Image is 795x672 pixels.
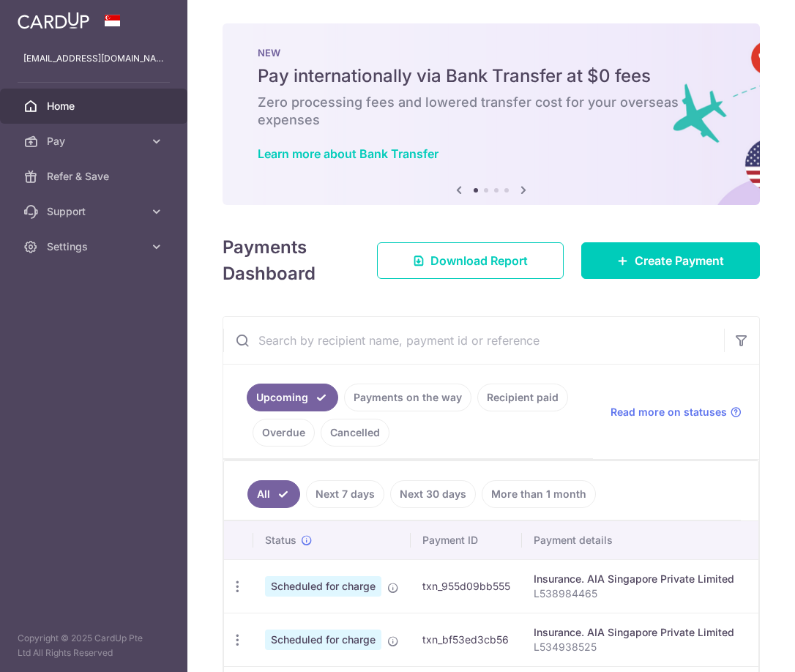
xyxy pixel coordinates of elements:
a: Next 30 days [390,480,476,508]
img: CardUp [18,12,89,29]
td: txn_955d09bb555 [411,559,522,613]
a: Payments on the way [344,384,471,411]
a: Upcoming [247,384,338,411]
a: Download Report [377,242,564,279]
span: Support [47,204,143,219]
span: Settings [47,239,143,254]
a: Read more on statuses [611,405,742,419]
p: [EMAIL_ADDRESS][DOMAIN_NAME] [23,51,164,66]
h5: Pay internationally via Bank Transfer at $0 fees [258,64,725,88]
span: Download Report [430,252,528,269]
a: Overdue [253,419,315,447]
span: Create Payment [635,252,724,269]
span: Scheduled for charge [265,576,381,597]
a: Cancelled [321,419,389,447]
a: Next 7 days [306,480,384,508]
span: Home [47,99,143,113]
span: Scheduled for charge [265,630,381,650]
a: Learn more about Bank Transfer [258,146,438,161]
h4: Payments Dashboard [223,234,351,287]
th: Payment ID [411,521,522,559]
span: Refer & Save [47,169,143,184]
td: txn_bf53ed3cb56 [411,613,522,666]
input: Search by recipient name, payment id or reference [223,317,724,364]
a: More than 1 month [482,480,596,508]
img: Bank transfer banner [223,23,760,205]
h6: Zero processing fees and lowered transfer cost for your overseas expenses [258,94,725,129]
p: NEW [258,47,725,59]
span: Status [265,533,296,548]
a: All [247,480,300,508]
span: Pay [47,134,143,149]
a: Recipient paid [477,384,568,411]
span: Read more on statuses [611,405,727,419]
a: Create Payment [581,242,760,279]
